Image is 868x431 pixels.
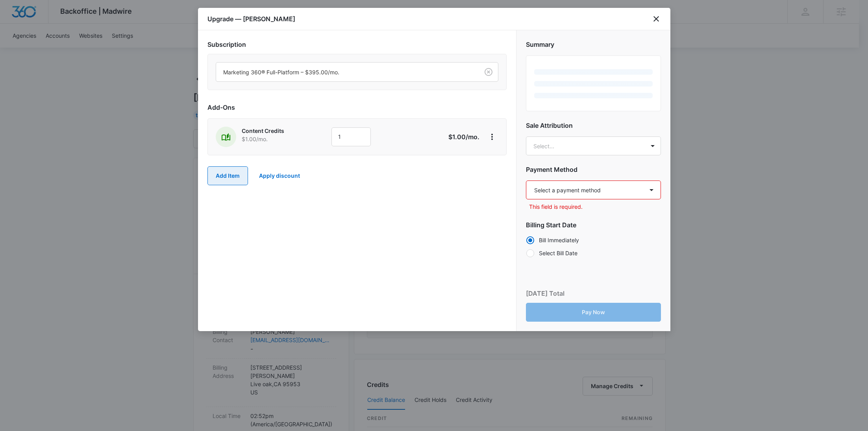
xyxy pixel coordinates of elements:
[207,166,248,185] button: Add Item
[526,121,661,130] h2: Sale Attribution
[251,166,308,185] button: Apply discount
[331,127,371,146] input: 1
[482,66,495,78] button: Clear
[526,249,661,257] label: Select Bill Date
[526,220,661,230] h2: Billing Start Date
[526,236,661,244] label: Bill Immediately
[529,203,661,211] p: This field is required.
[442,132,479,142] p: $1.00
[207,14,295,24] h1: Upgrade — [PERSON_NAME]
[651,14,661,24] button: close
[526,40,661,49] h2: Summary
[526,165,661,174] h2: Payment Method
[207,103,507,112] h2: Add-Ons
[207,40,507,49] h2: Subscription
[486,131,498,143] button: View More
[466,133,479,141] span: /mo.
[242,135,309,143] p: $1.00 /mo.
[526,289,564,298] p: [DATE] Total
[242,127,309,135] p: Content Credits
